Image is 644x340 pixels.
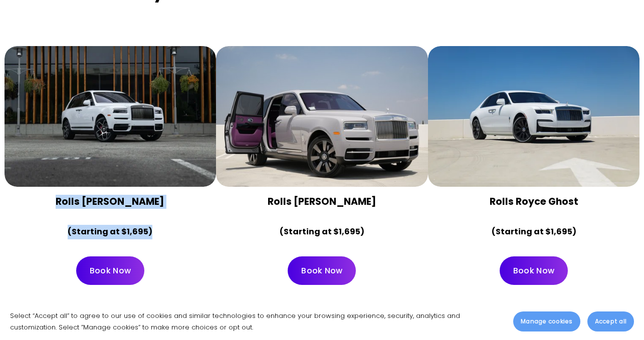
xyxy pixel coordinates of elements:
[500,256,568,285] a: Book Now
[288,256,356,285] a: Book Now
[280,226,364,237] strong: (Starting at $1,695)
[76,256,144,285] a: Book Now
[490,195,578,208] strong: Rolls Royce Ghost
[595,317,626,326] span: Accept all
[521,317,572,326] span: Manage cookies
[513,311,580,331] button: Manage cookies
[587,311,634,331] button: Accept all
[68,226,152,237] strong: (Starting at $1,695)
[492,226,576,237] strong: (Starting at $1,695)
[56,195,164,208] strong: Rolls [PERSON_NAME]
[268,195,376,208] strong: Rolls [PERSON_NAME]
[10,310,503,333] p: Select “Accept all” to agree to our use of cookies and similar technologies to enhance your brows...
